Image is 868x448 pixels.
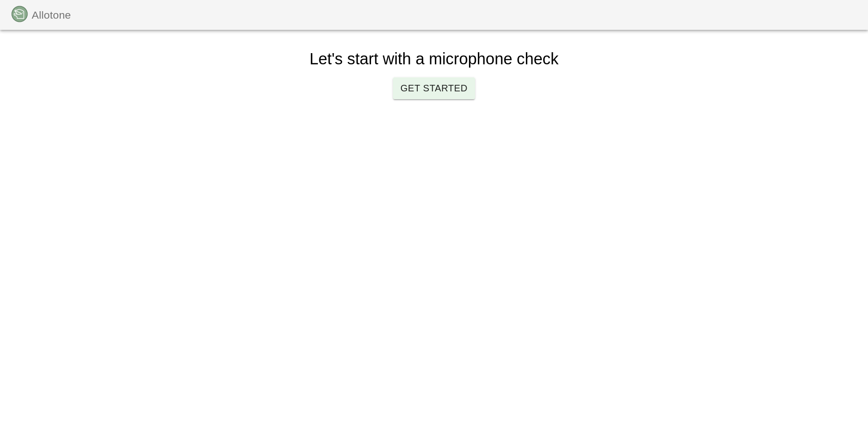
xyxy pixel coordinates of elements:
[400,80,468,96] span: Get Started
[393,77,475,99] button: Get Started
[32,7,857,23] nav: Breadcrumb
[11,6,28,22] img: logo
[310,48,558,70] h5: Let's start with a microphone check
[32,7,71,23] p: Allotone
